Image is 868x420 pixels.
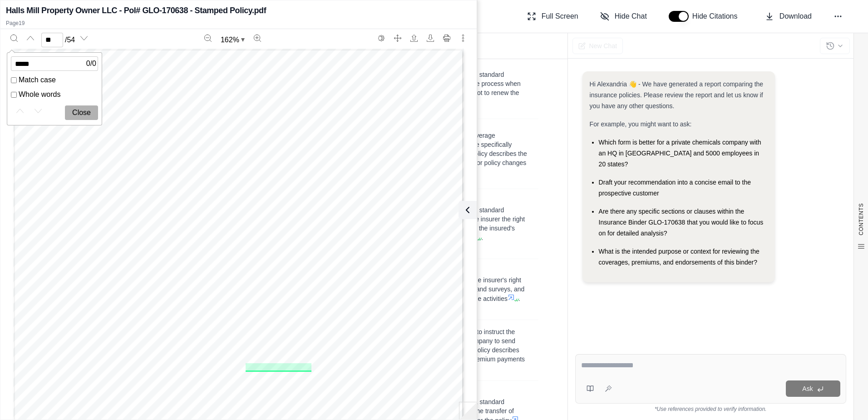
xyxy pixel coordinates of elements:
span: Hide Chat [615,11,647,22]
span: What is the intended purpose or context for reviewing the coverages, premiums, and endorsements o... [599,248,759,266]
span: 0 / 0 [86,58,96,69]
button: Hide Chat [597,7,651,25]
span: CONTENTS [858,203,865,235]
span: Download [779,11,812,22]
button: Previous match [13,104,27,118]
label: Whole words [11,89,98,100]
button: Next page [77,31,91,45]
span: . [518,295,520,302]
span: Which form is better for a private chemicals company with an HQ in [GEOGRAPHIC_DATA] and 5000 emp... [599,139,761,168]
button: Print [439,31,454,45]
button: Download [423,31,438,45]
span: 162 % [221,35,239,45]
p: Page 19 [6,20,471,27]
button: Previous page [23,31,38,45]
button: Full screen [390,31,405,45]
span: . [481,234,483,241]
button: Close [65,105,98,120]
input: Whole words [11,92,17,98]
input: Enter to search [11,56,98,71]
span: For example, you might want to ask: [590,120,692,128]
button: Download [761,7,815,25]
button: Switch to the dark theme [374,31,389,45]
span: Hide Citations [692,11,743,22]
span: / 54 [65,35,75,45]
button: Search [7,31,21,45]
h2: Halls Mill Property Owner LLC - Pol# GLO-170638 - Stamped Policy.pdf [6,4,266,17]
div: *Use references provided to verify information. [575,404,846,413]
span: Full Screen [542,11,578,22]
button: Zoom in [250,31,265,45]
span: Are there any specific sections or clauses within the Insurance Binder GLO-170638 that you would ... [599,208,764,237]
button: Next match [31,104,45,118]
span: Draft your recommendation into a concise email to the prospective customer [599,179,751,197]
button: Zoom out [201,31,215,45]
button: Full Screen [523,7,582,25]
label: Match case [11,75,98,85]
span: Hi Alexandria 👋 - We have generated a report comparing the insurance policies. Please review the ... [590,80,764,110]
button: Zoom document [217,33,248,47]
button: Ask [786,380,840,397]
input: Enter a page number [41,33,63,47]
span: Ask [802,385,813,392]
button: More actions [456,31,470,45]
input: Match case [11,77,17,83]
button: Open file [407,31,421,45]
